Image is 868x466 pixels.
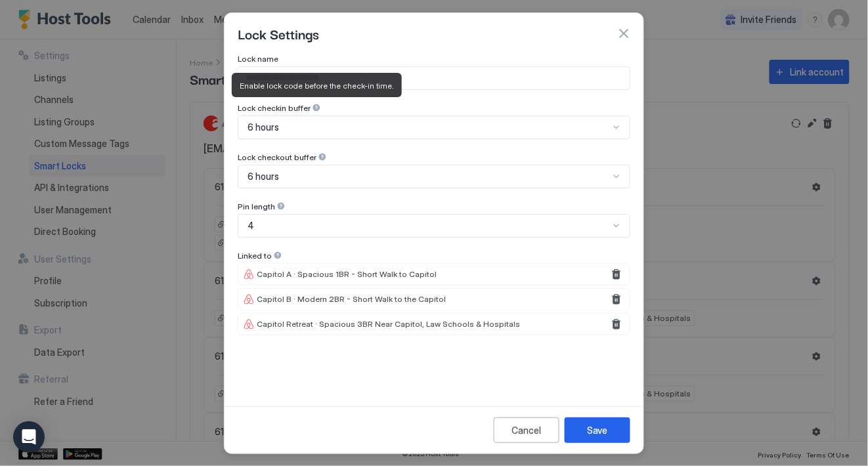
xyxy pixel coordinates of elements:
[587,423,608,437] div: Save
[238,54,278,64] span: Lock name
[512,423,542,437] div: Cancel
[13,421,45,453] div: Open Intercom Messenger
[238,152,316,162] span: Lock checkout buffer
[238,251,272,261] span: Linked to
[609,316,624,332] button: Remove
[257,269,437,279] span: Capitol A · Spacious 1BR - Short Walk to Capitol
[238,103,311,113] span: Lock checkin buffer
[240,81,394,91] span: Enable lock code before the check-in time.
[609,266,624,282] button: Remove
[257,294,446,304] span: Capitol B · Modern 2BR - Short Walk to the Capitol
[248,171,279,182] span: 6 hours
[248,121,279,133] span: 6 hours
[257,319,520,329] span: Capitol Retreat · Spacious 3BR Near Capitol, Law Schools & Hospitals
[238,201,275,211] span: Pin length
[609,291,624,307] button: Remove
[238,67,630,89] input: Input Field
[238,24,319,43] span: Lock Settings
[494,417,559,443] button: Cancel
[565,417,630,443] button: Save
[248,220,254,232] span: 4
